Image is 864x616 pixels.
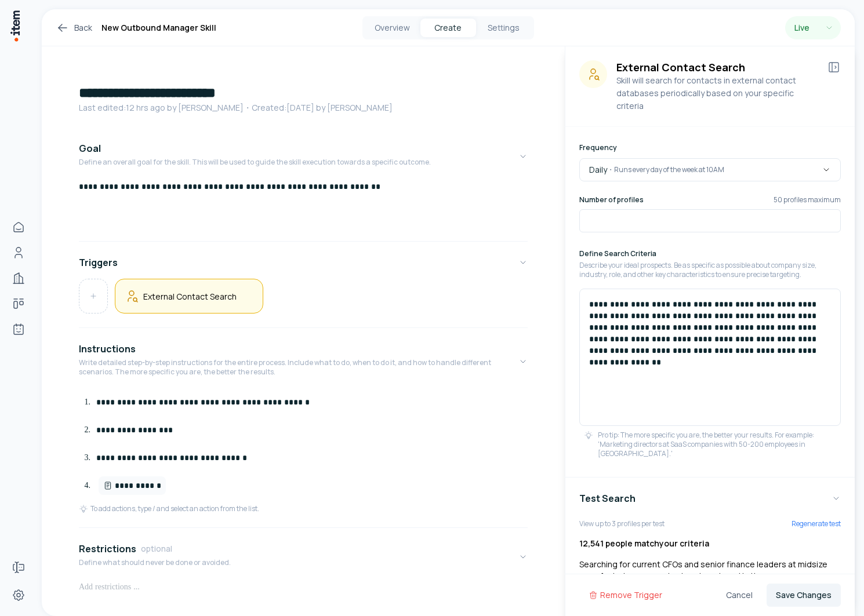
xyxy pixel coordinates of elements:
[9,9,21,42] img: Item Brain Logo
[79,132,528,181] button: GoalDefine an overall goal for the skill. This will be used to guide the skill execution towards ...
[579,249,841,258] h6: Define Search Criteria
[717,584,762,607] button: Cancel
[56,21,92,35] a: Back
[79,333,528,391] button: InstructionsWrite detailed step-by-step instructions for the entire process. Include what to do, ...
[7,267,30,290] a: Companies
[616,60,818,74] h3: External Contact Search
[7,216,30,239] a: Home
[476,19,532,37] button: Settings
[579,519,665,528] p: View up to 3 profiles per test
[579,195,644,205] label: Number of profiles
[79,102,528,114] p: Last edited: 12 hrs ago by [PERSON_NAME] ・Created: [DATE] by [PERSON_NAME]
[7,556,30,579] a: Forms
[7,241,30,264] a: Contacts
[579,143,617,152] label: Frequency
[79,342,136,356] h4: Instructions
[79,533,528,581] button: RestrictionsoptionalDefine what should never be done or avoided.
[598,431,836,458] p: Pro tip: The more specific you are, the better your results. For example: 'Marketing directors at...
[579,538,709,549] span: 12,541 people match your criteria
[579,491,636,505] h4: Test Search
[7,318,30,341] a: Agents
[79,256,118,269] h4: Triggers
[7,584,30,607] a: Settings
[792,519,841,528] button: Regenerate test
[420,19,476,37] button: Create
[79,158,431,167] p: Define an overall goal for the skill. This will be used to guide the skill execution towards a sp...
[79,391,528,523] div: InstructionsWrite detailed step-by-step instructions for the entire process. Include what to do, ...
[79,141,101,155] h4: Goal
[767,584,841,607] button: Save Changes
[579,482,841,515] button: Test Search
[579,584,671,607] button: Remove Trigger
[79,246,528,279] button: Triggers
[616,74,818,112] p: Skill will search for contacts in external contact databases periodically based on your specific ...
[79,358,518,377] p: Write detailed step-by-step instructions for the entire process. Include what to do, when to do i...
[79,181,528,236] div: GoalDefine an overall goal for the skill. This will be used to guide the skill execution towards ...
[141,543,172,555] span: optional
[143,291,237,302] h5: External Contact Search
[79,542,136,556] h4: Restrictions
[579,261,841,279] p: Describe your ideal prospects. Be as specific as possible about company size, industry, role, and...
[101,21,216,35] h1: New Outbound Manager Skill
[79,279,528,323] div: Triggers
[79,558,231,567] p: Define what should never be done or avoided.
[365,19,420,37] button: Overview
[79,504,259,513] div: To add actions, type / and select an action from the list.
[7,292,30,315] a: deals
[774,195,841,205] p: 50 profiles maximum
